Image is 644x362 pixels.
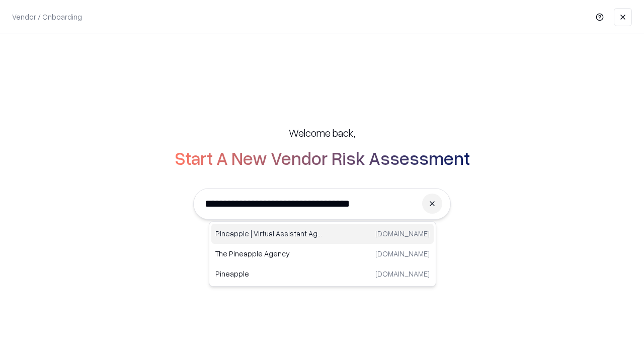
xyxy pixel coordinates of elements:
[12,12,82,22] p: Vendor / Onboarding
[375,268,430,279] p: [DOMAIN_NAME]
[375,248,430,259] p: [DOMAIN_NAME]
[215,228,323,239] p: Pineapple | Virtual Assistant Agency
[215,248,323,259] p: The Pineapple Agency
[215,268,323,279] p: Pineapple
[375,228,430,239] p: [DOMAIN_NAME]
[289,126,355,140] h5: Welcome back,
[209,221,436,287] div: Suggestions
[175,148,470,168] h2: Start A New Vendor Risk Assessment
